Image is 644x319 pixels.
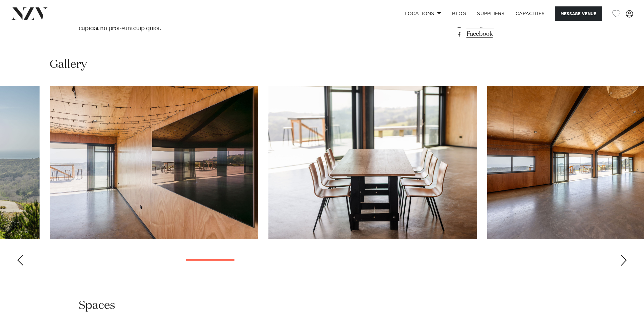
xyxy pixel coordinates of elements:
button: Message Venue [555,6,602,21]
swiper-slide: 9 / 28 [268,86,477,239]
a: BLOG [447,6,472,21]
a: SUPPLIERS [472,6,510,21]
a: Facebook [455,29,566,39]
swiper-slide: 8 / 28 [50,86,258,239]
a: Locations [399,6,447,21]
h2: Spaces [79,298,115,313]
h2: Gallery [50,57,87,72]
img: nzv-logo.png [11,7,48,20]
a: Capacities [510,6,550,21]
